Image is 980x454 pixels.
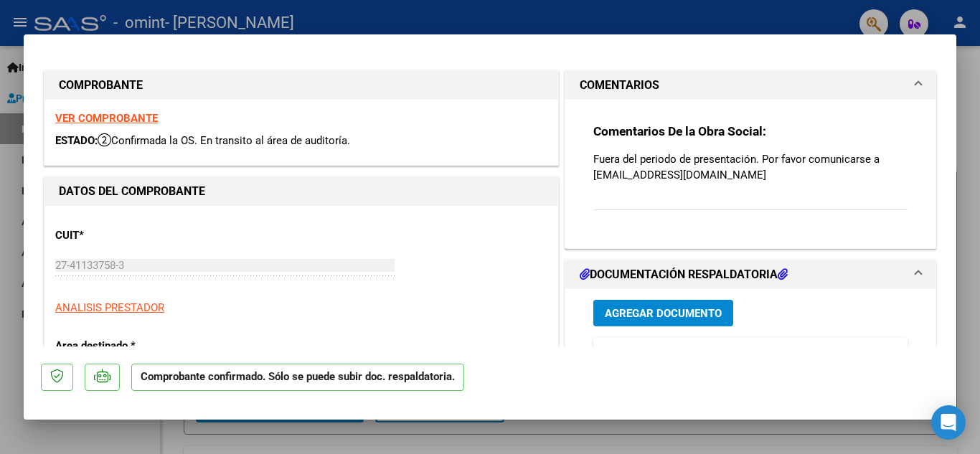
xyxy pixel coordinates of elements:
datatable-header-cell: Subido [830,338,902,369]
datatable-header-cell: ID [593,338,629,369]
h1: DOCUMENTACIÓN RESPALDATORIA [580,266,788,283]
span: Agregar Documento [605,307,722,320]
button: Agregar Documento [593,300,733,326]
p: Area destinado * [55,338,203,354]
datatable-header-cell: Acción [902,338,974,369]
a: VER COMPROBANTE [55,112,158,125]
strong: COMPROBANTE [59,78,143,92]
p: CUIT [55,227,203,244]
strong: DATOS DEL COMPROBANTE [59,184,205,198]
datatable-header-cell: Documento [629,338,737,369]
p: Fuera del periodo de presentación. Por favor comunicarse a [EMAIL_ADDRESS][DOMAIN_NAME] [593,151,908,183]
datatable-header-cell: Usuario [737,338,830,369]
mat-expansion-panel-header: COMENTARIOS [565,71,936,100]
span: Confirmada la OS. En transito al área de auditoría. [98,134,350,147]
span: ANALISIS PRESTADOR [55,301,164,314]
div: COMENTARIOS [565,100,936,248]
mat-expansion-panel-header: DOCUMENTACIÓN RESPALDATORIA [565,260,936,289]
span: ESTADO: [55,134,98,147]
div: Open Intercom Messenger [931,405,966,440]
p: Comprobante confirmado. Sólo se puede subir doc. respaldatoria. [131,364,464,392]
h1: COMENTARIOS [580,77,659,94]
strong: Comentarios De la Obra Social: [593,124,766,138]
